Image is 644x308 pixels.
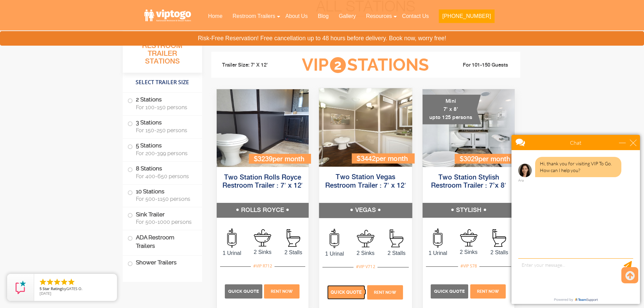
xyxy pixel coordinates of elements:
span: For 150-250 persons [136,127,194,134]
img: an icon of Stall [493,229,506,247]
img: an icon of sink [254,229,271,246]
h5: ROLLS ROYCE [217,203,309,218]
a: Two Station Stylish Restroom Trailer : 7’x 8′ [431,174,506,189]
img: an icon of sink [357,230,375,247]
span: per month [478,156,510,163]
a: Two Station Rolls Royce Restroom Trailer : 7′ x 12′ [222,174,303,189]
a: Blog [313,9,334,24]
a: About Us [280,9,313,24]
a: Contact Us [397,9,434,24]
span: For 500-1150 persons [136,196,194,202]
div: $3239 [249,154,311,164]
img: an icon of Stall [390,230,403,247]
span: Rent Now [271,289,293,294]
label: Sink Trailer [127,207,197,228]
span: Star Rating [43,286,62,291]
span: 2 Sinks [453,248,484,256]
h5: STYLISH [423,203,515,218]
div: #VIP V712 [354,262,378,271]
div: $3029 [455,154,517,164]
img: an icon of urinal [330,229,339,248]
a: Rent Now [263,288,301,294]
img: Side view of two station restroom trailer with separate doors for males and females [217,89,309,167]
h3: VIP Stations [291,56,439,74]
a: Gallery [334,9,361,24]
span: 2 Sinks [247,248,278,256]
h5: VEGAS [319,203,412,218]
label: 5 Stations [127,139,197,160]
a: Quick Quote [327,289,366,295]
img: an icon of urinal [433,229,443,247]
img: Side view of two station restroom trailer with separate doors for males and females [319,88,412,167]
iframe: Live Chat Box [507,131,644,308]
li:  [67,278,75,286]
span: 5 [40,286,42,291]
h3: All Portable Restroom Trailer Stations [123,32,202,73]
span: Rent Now [477,289,499,294]
span: 1 Urinal [423,249,453,257]
span: 1 Urinal [319,250,350,258]
label: 8 Stations [127,162,197,183]
div: #VIP S78 [458,262,479,270]
div: Mini 7' x 8' upto 125 persons [423,95,481,124]
span: For 100-150 persons [136,104,194,111]
span: per month [376,156,408,163]
a: Quick Quote [431,288,469,294]
img: Review Rating [14,281,27,294]
button: [PHONE_NUMBER] [439,9,494,23]
span: GATES O. [66,286,82,291]
span: Quick Quote [434,289,465,294]
div: $3442 [352,153,414,163]
span: by [40,287,112,291]
li: Trailer Size: 7' X 12' [216,55,292,75]
span: Quick Quote [331,289,362,294]
span: 2 [330,57,346,73]
label: 10 Stations [127,185,197,206]
span: Rent Now [374,290,396,294]
li:  [46,278,54,286]
span: Quick Quote [228,289,259,294]
img: an icon of sink [460,229,477,246]
span: 1 Urinal [217,249,247,257]
label: 3 Stations [127,116,197,137]
li:  [53,278,61,286]
img: A mini restroom trailer with two separate stations and separate doors for males and females [423,89,515,167]
span: 2 Stalls [381,249,412,257]
span: For 200-399 persons [136,150,194,157]
a: Two Station Vegas Restroom Trailer : 7′ x 12′ [325,174,406,189]
span: For 400-650 persons [136,173,194,180]
a: Restroom Trailers [228,9,280,24]
a: [PHONE_NUMBER] [434,9,499,27]
li:  [60,278,68,286]
a: Resources [361,9,397,24]
img: an icon of urinal [227,229,237,247]
li:  [39,278,47,286]
a: Quick Quote [225,288,263,294]
img: an icon of Stall [287,229,300,247]
span: 2 Stalls [484,248,515,257]
span: 2 Sinks [350,249,381,257]
a: Home [203,9,228,24]
a: Rent Now [366,289,404,295]
div: #VIP R712 [251,262,275,270]
span: 2 Stalls [278,248,309,257]
label: ADA Restroom Trailers [127,230,197,253]
label: 2 Stations [127,93,197,114]
a: Rent Now [469,288,506,294]
span: per month [272,156,304,163]
label: Shower Trailers [127,256,197,270]
h4: Select Trailer Size [123,76,202,89]
span: [DATE] [40,291,51,296]
span: For 500-1000 persons [136,219,194,225]
li: For 101-150 Guests [440,61,516,69]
